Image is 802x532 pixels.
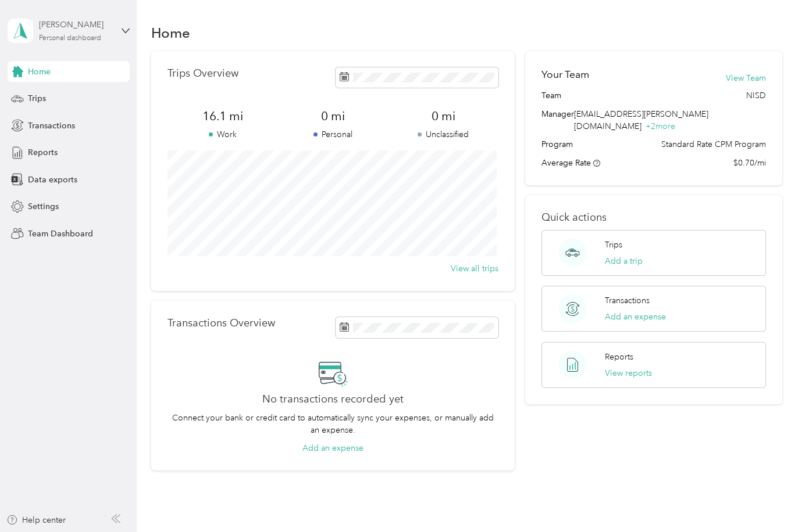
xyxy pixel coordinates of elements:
button: Add an expense [302,442,363,454]
span: Settings [28,200,59,213]
span: Transactions [28,120,75,132]
button: View reports [605,367,652,379]
p: Reports [605,351,633,363]
span: Standard Rate CPM Program [661,138,766,150]
p: Transactions [605,294,650,307]
span: Data exports [28,174,77,186]
button: Add a trip [605,255,643,267]
button: View all trips [451,263,498,275]
p: Connect your bank or credit card to automatically sync your expenses, or manually add an expense. [167,412,498,436]
iframe: Everlance-gr Chat Button Frame [737,467,802,532]
p: Trips Overview [167,67,238,80]
span: 0 mi [388,108,499,124]
span: Average Rate [541,158,591,168]
div: [PERSON_NAME] [39,19,112,31]
p: Personal [278,128,388,141]
span: Team Dashboard [28,228,93,240]
button: Help center [6,514,66,526]
span: Home [28,66,51,78]
span: Trips [28,92,46,105]
button: Add an expense [605,311,666,323]
button: View Team [726,72,766,84]
div: Personal dashboard [39,35,101,42]
span: Program [541,138,573,150]
span: $0.70/mi [733,157,766,169]
p: Unclassified [388,128,499,141]
h1: Home [151,27,190,39]
span: [EMAIL_ADDRESS][PERSON_NAME][DOMAIN_NAME] [574,109,708,131]
p: Work [167,128,278,141]
span: Manager [541,108,574,132]
p: Transactions Overview [167,317,275,329]
span: 16.1 mi [167,108,278,124]
h2: No transactions recorded yet [262,393,404,405]
h2: Your Team [541,67,589,82]
span: + 2 more [646,121,675,131]
p: Trips [605,239,622,251]
p: Quick actions [541,211,766,224]
span: Reports [28,146,58,159]
span: 0 mi [278,108,388,124]
span: NISD [746,89,766,102]
span: Team [541,89,561,102]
